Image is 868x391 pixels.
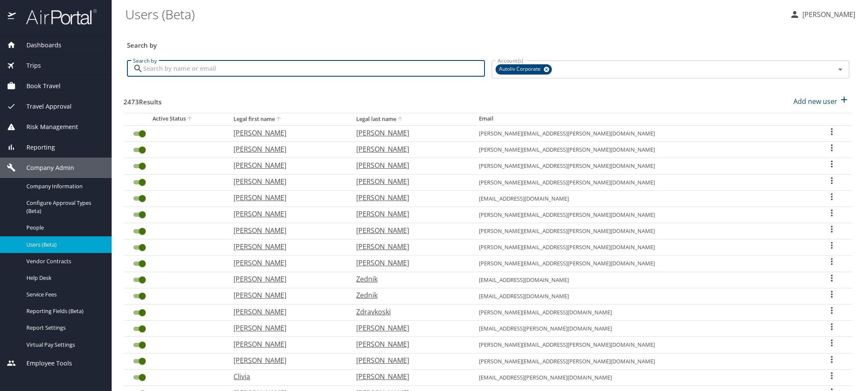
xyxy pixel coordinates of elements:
td: [PERSON_NAME][EMAIL_ADDRESS][PERSON_NAME][DOMAIN_NAME] [472,223,811,239]
p: [PERSON_NAME] [234,355,339,365]
p: [PERSON_NAME] [800,9,855,20]
span: Autoliv Corporate [496,65,546,74]
span: Company Admin [16,163,74,172]
p: [PERSON_NAME] [356,371,462,382]
span: Help Desk [26,274,101,282]
td: [EMAIL_ADDRESS][DOMAIN_NAME] [472,272,811,288]
th: Legal first name [227,113,349,125]
th: Email [472,113,811,125]
p: [PERSON_NAME] [356,258,462,268]
button: sort [186,115,194,123]
p: [PERSON_NAME] [234,241,339,252]
span: Employee Tools [16,359,72,368]
span: Service Fees [26,290,101,299]
span: Book Travel [16,81,61,91]
h3: Search by [127,35,849,50]
td: [EMAIL_ADDRESS][DOMAIN_NAME] [472,190,811,207]
td: [EMAIL_ADDRESS][PERSON_NAME][DOMAIN_NAME] [472,369,811,385]
p: [PERSON_NAME] [356,355,462,365]
span: Users (Beta) [26,241,101,249]
p: [PERSON_NAME] [356,128,462,138]
p: [PERSON_NAME] [234,290,339,300]
p: [PERSON_NAME] [356,160,462,170]
span: Configure Approval Types (Beta) [26,199,101,215]
p: [PERSON_NAME] [234,144,339,154]
td: [PERSON_NAME][EMAIL_ADDRESS][DOMAIN_NAME] [472,305,811,321]
td: [PERSON_NAME][EMAIL_ADDRESS][PERSON_NAME][DOMAIN_NAME] [472,256,811,272]
p: [PERSON_NAME] [356,323,462,333]
div: Autoliv Corporate [496,64,552,75]
p: [PERSON_NAME] [356,193,462,203]
img: icon-airportal.png [8,9,17,25]
span: Dashboards [16,40,61,50]
p: [PERSON_NAME] [356,176,462,187]
h3: 2473 Results [124,92,161,107]
th: Legal last name [349,113,472,125]
td: [EMAIL_ADDRESS][DOMAIN_NAME] [472,288,811,304]
span: Report Settings [26,324,101,332]
p: [PERSON_NAME] [356,144,462,154]
span: Trips [16,61,41,70]
p: [PERSON_NAME] [234,258,339,268]
span: Travel Approval [16,102,72,111]
span: Virtual Pay Settings [26,341,101,349]
span: Reporting [16,143,55,152]
h1: Users (Beta) [125,1,783,27]
span: Risk Management [16,122,78,132]
p: [PERSON_NAME] [356,209,462,219]
button: [PERSON_NAME] [786,7,859,22]
td: [PERSON_NAME][EMAIL_ADDRESS][PERSON_NAME][DOMAIN_NAME] [472,142,811,158]
button: Add new user [790,92,853,111]
p: [PERSON_NAME] [234,128,339,138]
p: [PERSON_NAME] [234,274,339,284]
td: [PERSON_NAME][EMAIL_ADDRESS][PERSON_NAME][DOMAIN_NAME] [472,353,811,369]
td: [PERSON_NAME][EMAIL_ADDRESS][PERSON_NAME][DOMAIN_NAME] [472,337,811,353]
img: airportal-logo.png [17,9,97,25]
p: Zednik [356,274,462,284]
p: [PERSON_NAME] [356,339,462,349]
span: People [26,224,101,232]
p: [PERSON_NAME] [234,225,339,236]
td: [PERSON_NAME][EMAIL_ADDRESS][PERSON_NAME][DOMAIN_NAME] [472,207,811,223]
p: [PERSON_NAME] [356,225,462,236]
p: [PERSON_NAME] [234,339,339,349]
span: Company Information [26,182,101,190]
p: [PERSON_NAME] [234,209,339,219]
td: [PERSON_NAME][EMAIL_ADDRESS][PERSON_NAME][DOMAIN_NAME] [472,174,811,190]
p: [PERSON_NAME] [234,160,339,170]
p: Zdravkoski [356,307,462,317]
p: [PERSON_NAME] [356,241,462,252]
p: Add new user [793,96,837,106]
td: [PERSON_NAME][EMAIL_ADDRESS][PERSON_NAME][DOMAIN_NAME] [472,158,811,174]
td: [PERSON_NAME][EMAIL_ADDRESS][PERSON_NAME][DOMAIN_NAME] [472,125,811,141]
button: Open [834,63,846,75]
td: [EMAIL_ADDRESS][PERSON_NAME][DOMAIN_NAME] [472,321,811,337]
button: sort [396,115,405,124]
p: Zednik [356,290,462,300]
th: Active Status [124,113,227,125]
button: sort [275,115,283,124]
p: [PERSON_NAME] [234,193,339,203]
p: [PERSON_NAME] [234,307,339,317]
span: Vendor Contracts [26,257,101,265]
p: [PERSON_NAME] [234,323,339,333]
td: [PERSON_NAME][EMAIL_ADDRESS][PERSON_NAME][DOMAIN_NAME] [472,239,811,256]
p: Clivia [234,371,339,382]
input: Search by name or email [143,60,485,77]
span: Reporting Fields (Beta) [26,307,101,315]
p: [PERSON_NAME] [234,176,339,187]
